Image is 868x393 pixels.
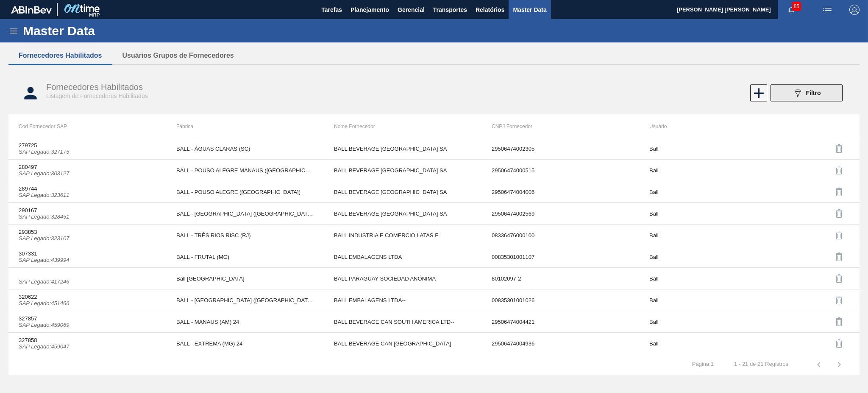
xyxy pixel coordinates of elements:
span: Fornecedores Habilitados [46,82,143,92]
button: Filtro [771,84,843,101]
th: Fábrica [166,114,324,139]
span: Master Data [513,5,546,15]
td: Página : 1 [682,354,724,368]
td: 280497 [8,160,166,181]
h1: Master Data [23,26,173,36]
td: 293853 [8,225,166,246]
td: BALL INDUSTRIA E COMERCIO LATAS E [324,225,481,246]
td: Ball [GEOGRAPHIC_DATA] [166,268,324,289]
td: Ball [639,311,797,333]
div: Desabilitar Fornecedor [807,333,849,354]
span: 85 [792,2,801,11]
img: delete-icon [834,208,844,219]
td: BALL - [GEOGRAPHIC_DATA] ([GEOGRAPHIC_DATA]) [166,203,324,225]
div: Desabilitar Fornecedor [807,182,849,202]
td: BALL BEVERAGE CAN [GEOGRAPHIC_DATA] [324,333,481,354]
div: Desabilitar Fornecedor [807,247,849,267]
i: SAP Legado : 323107 [19,235,70,241]
td: 29506474004936 [481,333,639,354]
span: Gerencial [398,5,425,15]
td: BALL BEVERAGE [GEOGRAPHIC_DATA] SA [324,181,481,203]
td: Ball [639,333,797,354]
td: 290167 [8,203,166,225]
span: Listagem de Fornecedores Habilitados [46,93,148,99]
td: BALL - ÁGUAS CLARAS (SC) [166,138,324,160]
span: Tarefas [321,5,342,15]
img: delete-icon [834,338,844,348]
div: Desabilitar Fornecedor [807,225,849,245]
img: delete-icon [834,252,844,262]
td: BALL - POUSO ALEGRE MANAUS ([GEOGRAPHIC_DATA]) [166,160,324,181]
span: Transportes [433,5,467,15]
td: BALL PARAGUAY SOCIEDAD ANÓNIMA [324,268,481,289]
td: Ball [639,225,797,246]
td: 29506474000515 [481,160,639,181]
i: SAP Legado : 439994 [19,257,70,263]
td: Ball [639,160,797,181]
span: Planejamento [351,5,389,15]
td: 29506474004421 [481,311,639,333]
td: Ball [639,181,797,203]
i: SAP Legado : 328451 [19,213,70,220]
th: Nome Fornecedor [324,114,481,139]
div: Desabilitar Fornecedor [807,160,849,180]
td: BALL - TRÊS RIOS RISC (RJ) [166,225,324,246]
button: delete-icon [829,203,849,224]
button: Usuários Grupos de Fornecedores [112,47,244,65]
span: Relatórios [476,5,504,15]
img: delete-icon [834,165,844,175]
div: Novo Fornecedor [749,84,766,101]
th: CNPJ Fornecedor [481,114,639,139]
div: Desabilitar Fornecedor [807,203,849,224]
button: Fornecedores Habilitados [8,47,112,65]
td: Ball [639,203,797,225]
img: delete-icon [834,187,844,197]
td: BALL EMBALAGENS LTDA [324,246,481,268]
i: SAP Legado : 459069 [19,322,70,328]
td: BALL BEVERAGE [GEOGRAPHIC_DATA] SA [324,138,481,160]
i: SAP Legado : 303127 [19,170,70,177]
img: TNhmsLtSVTkK8tSr43FrP2fwEKptu5GPRR3wAAAABJRU5ErkJggg== [11,6,52,14]
td: 307331 [8,246,166,268]
i: SAP Legado : 417246 [19,278,70,285]
button: delete-icon [829,225,849,245]
td: 00835301001107 [481,246,639,268]
div: Desabilitar Fornecedor [807,290,849,310]
img: delete-icon [834,317,844,327]
td: 80102097-2 [481,268,639,289]
td: 320622 [8,289,166,311]
td: BALL - FRUTAL (MG) [166,246,324,268]
td: BALL - MANAUS (AM) 24 [166,311,324,333]
td: 279725 [8,138,166,160]
button: delete-icon [829,268,849,289]
td: BALL EMBALAGENS LTDA-- [324,289,481,311]
i: SAP Legado : 459047 [19,343,70,350]
th: Cod Fornecedor SAP [8,114,166,139]
th: Usuário [639,114,797,139]
button: delete-icon [829,312,849,332]
td: Ball [639,289,797,311]
img: Logout [849,5,860,15]
div: Desabilitar Fornecedor [807,138,849,159]
span: Filtro [806,90,821,96]
img: delete-icon [834,230,844,240]
button: Notificações [778,4,805,16]
button: delete-icon [829,247,849,267]
td: 29506474002569 [481,203,639,225]
button: delete-icon [829,160,849,180]
i: SAP Legado : 327175 [19,149,70,155]
td: BALL BEVERAGE CAN SOUTH AMERICA LTD-- [324,311,481,333]
td: BALL - [GEOGRAPHIC_DATA] ([GEOGRAPHIC_DATA]) [166,289,324,311]
td: 08336476000100 [481,225,639,246]
td: Ball [639,138,797,160]
td: BALL BEVERAGE [GEOGRAPHIC_DATA] SA [324,203,481,225]
img: delete-icon [834,295,844,305]
td: 327858 [8,333,166,354]
td: BALL - POUSO ALEGRE ([GEOGRAPHIC_DATA]) [166,181,324,203]
div: Desabilitar Fornecedor [807,268,849,289]
button: delete-icon [829,182,849,202]
i: SAP Legado : 323611 [19,192,70,198]
td: BALL - EXTREMA (MG) 24 [166,333,324,354]
i: SAP Legado : 451466 [19,300,70,306]
img: delete-icon [834,273,844,284]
